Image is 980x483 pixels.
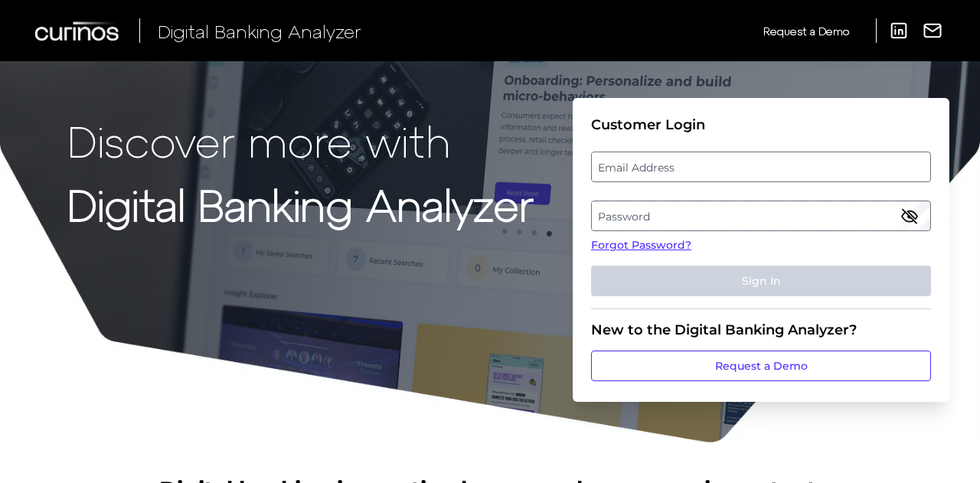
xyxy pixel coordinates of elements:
[35,21,121,41] img: Curinos
[591,321,931,338] div: New to the Digital Banking Analyzer?
[591,116,931,133] div: Customer Login
[591,351,931,381] a: Request a Demo
[592,202,929,230] label: Password
[67,116,534,165] p: Discover more with
[591,237,931,253] a: Forgot Password?
[158,20,361,42] span: Digital Banking Analyzer
[763,24,849,38] span: Request a Demo
[591,266,931,296] button: Sign In
[763,18,849,44] a: Request a Demo
[67,178,534,230] strong: Digital Banking Analyzer
[592,153,929,181] label: Email Address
